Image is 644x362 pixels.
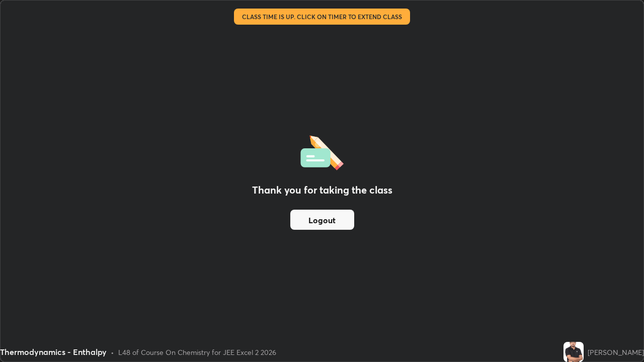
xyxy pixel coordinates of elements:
h2: Thank you for taking the class [252,183,392,198]
div: L48 of Course On Chemistry for JEE Excel 2 2026 [118,347,276,357]
img: offlineFeedback.1438e8b3.svg [300,132,344,170]
div: • [111,347,114,357]
img: 5fba970c85c7484fbef5fa1617cbed6b.jpg [563,342,584,362]
div: [PERSON_NAME] [588,347,644,357]
button: Logout [290,210,354,230]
